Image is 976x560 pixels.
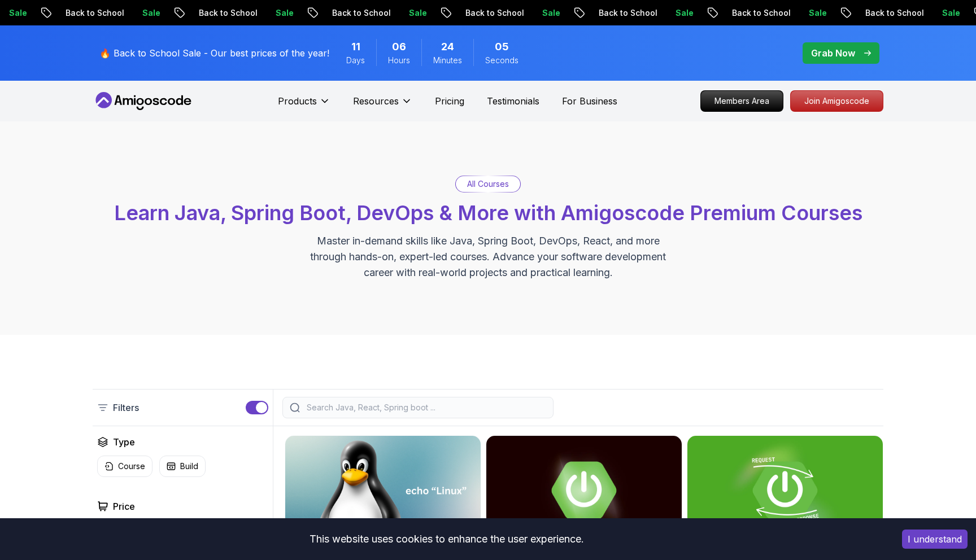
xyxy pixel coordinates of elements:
[351,39,360,55] span: 11 Days
[487,94,539,108] a: Testimonials
[304,402,546,413] input: Search Java, React, Spring boot ...
[45,7,122,19] p: Back to School
[312,7,389,19] p: Back to School
[445,7,522,19] p: Back to School
[118,461,145,472] p: Course
[114,200,862,225] span: Learn Java, Spring Boot, DevOps & More with Amigoscode Premium Courses
[486,436,682,545] img: Advanced Spring Boot card
[791,91,883,111] p: Join Amigoscode
[389,7,425,19] p: Sale
[845,7,922,19] p: Back to School
[485,55,518,66] span: Seconds
[113,435,135,449] h2: Type
[278,94,317,108] p: Products
[178,7,255,19] p: Back to School
[113,500,135,513] h2: Price
[701,91,783,111] p: Members Area
[159,456,206,477] button: Build
[180,461,198,472] p: Build
[655,7,691,19] p: Sale
[285,436,481,545] img: Linux Fundamentals card
[97,456,152,477] button: Course
[346,55,365,66] span: Days
[700,90,783,112] a: Members Area
[687,436,883,545] img: Building APIs with Spring Boot card
[811,46,855,60] p: Grab Now
[278,94,330,117] button: Products
[113,401,139,414] p: Filters
[522,7,558,19] p: Sale
[99,46,329,60] p: 🔥 Back to School Sale - Our best prices of the year!
[122,7,158,19] p: Sale
[255,7,291,19] p: Sale
[788,7,825,19] p: Sale
[353,94,399,108] p: Resources
[392,39,406,55] span: 6 Hours
[562,94,617,108] a: For Business
[712,7,788,19] p: Back to School
[8,527,885,552] div: This website uses cookies to enhance the user experience.
[433,55,462,66] span: Minutes
[435,94,464,108] a: Pricing
[298,233,678,281] p: Master in-demand skills like Java, Spring Boot, DevOps, React, and more through hands-on, expert-...
[495,39,509,55] span: 5 Seconds
[902,530,968,549] button: Accept cookies
[922,7,958,19] p: Sale
[578,7,655,19] p: Back to School
[467,178,509,190] p: All Courses
[441,39,454,55] span: 24 Minutes
[790,90,883,112] a: Join Amigoscode
[388,55,410,66] span: Hours
[353,94,412,117] button: Resources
